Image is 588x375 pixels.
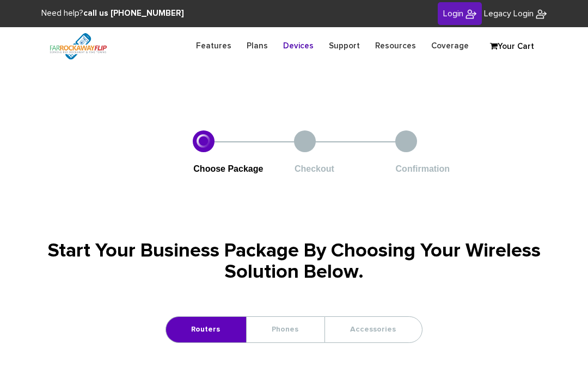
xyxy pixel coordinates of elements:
a: Devices [275,35,321,57]
span: Checkout [295,164,334,173]
h1: Start Your Business Package By Choosing Your Wireless Solution Below. [41,241,547,284]
a: Your Cart [485,39,539,55]
span: Login [443,9,463,18]
img: FiveTownsFlip [465,9,476,20]
img: FiveTownsFlip [536,9,547,20]
strong: call us [PHONE_NUMBER] [83,9,184,17]
a: Resources [367,35,424,57]
a: Routers [166,317,245,342]
a: Legacy Login [484,8,547,20]
span: Choose Package [193,164,263,173]
img: FiveTownsFlip [41,27,115,65]
a: Coverage [424,35,476,57]
span: Need help? [41,9,184,17]
a: Accessories [325,317,421,342]
a: Support [321,35,367,57]
a: Features [188,35,239,57]
a: Phones [247,317,323,342]
span: Confirmation [396,164,450,173]
span: Legacy Login [484,9,534,18]
a: Plans [239,35,275,57]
